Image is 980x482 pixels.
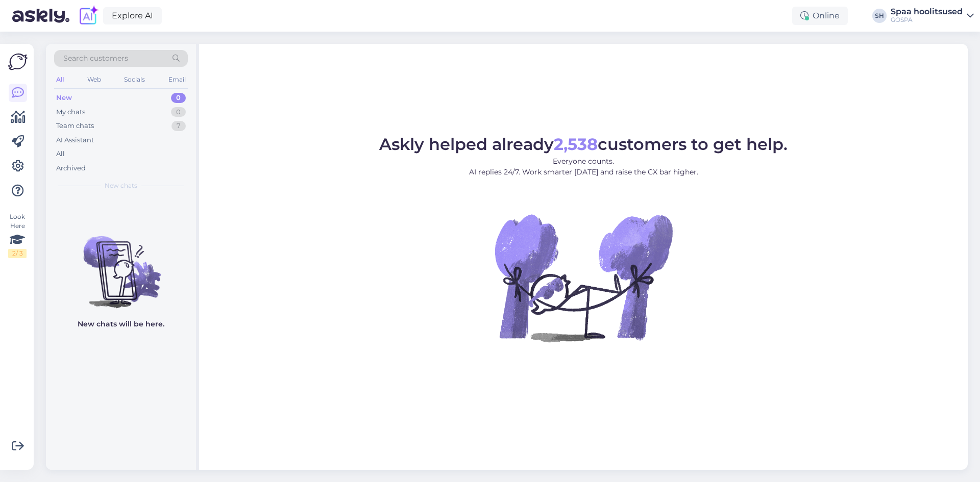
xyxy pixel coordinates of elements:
div: All [56,149,65,159]
div: New [56,93,72,103]
span: Search customers [63,53,128,64]
div: My chats [56,107,85,117]
div: Email [166,73,188,86]
img: No Chat active [492,186,675,369]
div: Team chats [56,121,94,131]
a: Spaa hoolitsusedGOSPA [891,8,974,24]
span: Askly helped already customers to get help. [379,134,788,154]
div: Archived [56,163,86,173]
span: New chats [105,181,137,190]
div: 2 / 3 [8,249,27,258]
div: AI Assistant [56,135,94,145]
div: Look Here [8,212,27,258]
div: Web [85,73,103,86]
p: New chats will be here. [78,319,164,329]
a: Explore AI [103,7,162,24]
b: 2,538 [554,134,598,154]
div: All [54,73,66,86]
div: 0 [171,107,186,117]
div: 7 [171,121,186,131]
div: Spaa hoolitsused [891,8,963,16]
div: Socials [122,73,147,86]
div: 0 [171,93,186,103]
div: Online [792,7,848,25]
div: GOSPA [891,16,963,24]
img: explore-ai [78,5,99,27]
div: SH [872,9,887,23]
img: No chats [46,218,196,310]
p: Everyone counts. AI replies 24/7. Work smarter [DATE] and raise the CX bar higher. [379,156,788,177]
img: Askly Logo [8,52,28,71]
